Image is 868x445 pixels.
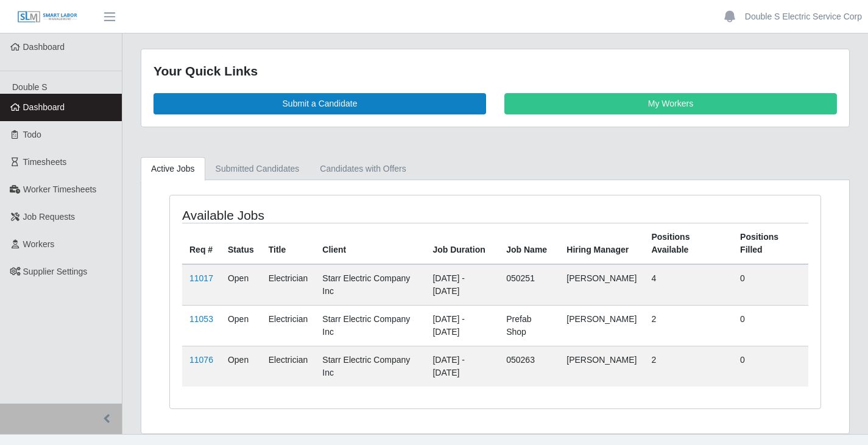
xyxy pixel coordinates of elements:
th: Hiring Manager [559,223,644,264]
a: Double S Electric Service Corp [745,10,862,23]
td: 050263 [499,346,559,387]
span: Supplier Settings [23,267,88,276]
td: Electrician [261,305,316,346]
span: Double S [12,82,48,92]
img: SLM Logo [17,10,78,24]
a: Active Jobs [141,157,205,181]
th: Job Duration [425,223,499,264]
td: Electrician [261,264,316,306]
th: Positions Available [644,223,733,264]
td: Starr Electric Company Inc [315,346,425,387]
a: 11017 [189,273,213,283]
a: 11076 [189,355,213,365]
td: [PERSON_NAME] [559,305,644,346]
th: Positions Filled [733,223,808,264]
span: Workers [23,239,55,249]
a: Candidates with Offers [309,157,416,181]
span: Dashboard [23,102,65,112]
td: [PERSON_NAME] [559,346,644,387]
div: Your Quick Links [153,61,837,81]
h4: Available Jobs [182,208,432,223]
td: 0 [733,305,808,346]
th: Status [221,223,261,264]
td: Starr Electric Company Inc [315,264,425,306]
span: Dashboard [23,42,65,52]
td: Electrician [261,346,316,387]
a: Submitted Candidates [205,157,310,181]
span: Job Requests [23,212,76,222]
span: Worker Timesheets [23,184,96,194]
td: 0 [733,264,808,306]
td: [PERSON_NAME] [559,264,644,306]
td: 0 [733,346,808,387]
td: 2 [644,305,733,346]
a: My Workers [504,93,837,114]
td: Open [221,305,261,346]
a: Submit a Candidate [153,93,486,114]
th: Title [261,223,316,264]
td: Open [221,264,261,306]
td: 4 [644,264,733,306]
span: Timesheets [23,157,67,167]
th: Job Name [499,223,559,264]
td: Prefab Shop [499,305,559,346]
th: Req # [182,223,221,264]
td: Open [221,346,261,387]
a: 11053 [189,314,213,324]
td: 2 [644,346,733,387]
td: [DATE] - [DATE] [425,346,499,387]
td: [DATE] - [DATE] [425,305,499,346]
td: 050251 [499,264,559,306]
th: Client [315,223,425,264]
span: Todo [23,130,41,139]
td: [DATE] - [DATE] [425,264,499,306]
td: Starr Electric Company Inc [315,305,425,346]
